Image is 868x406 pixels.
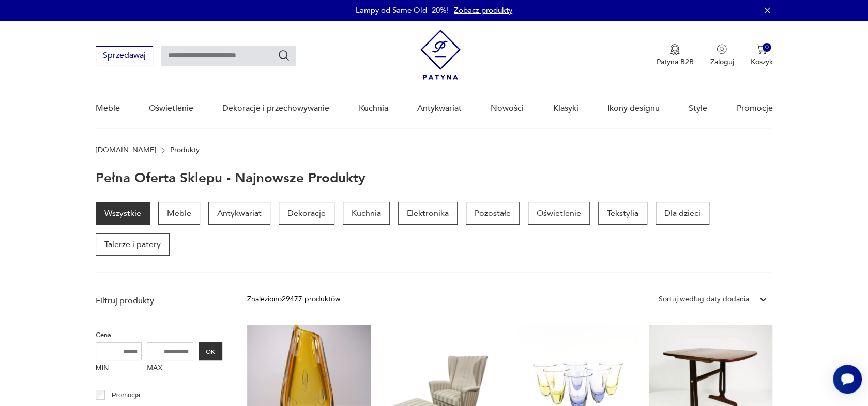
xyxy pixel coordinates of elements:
button: Patyna B2B [656,44,693,67]
a: Klasyki [553,89,578,128]
img: Ikona medalu [669,44,680,55]
a: Ikona medaluPatyna B2B [656,44,693,67]
a: Promocje [736,89,772,128]
a: Ikony designu [607,89,660,128]
p: Cena [96,329,222,341]
a: Wszystkie [96,202,150,225]
iframe: Smartsupp widget button [833,365,862,394]
a: Dekoracje [279,202,334,225]
button: Zaloguj [710,44,734,67]
a: Elektronika [398,202,458,225]
a: Dla dzieci [656,202,709,225]
button: 0Koszyk [750,44,772,67]
p: Zaloguj [710,57,734,67]
h1: Pełna oferta sklepu - najnowsze produkty [96,171,366,185]
a: Antykwariat [417,89,462,128]
a: Talerze i patery [96,233,170,256]
a: Oświetlenie [149,89,193,128]
a: Pozostałe [466,202,520,225]
p: Promocja [112,389,140,401]
label: MIN [96,360,142,377]
a: Zobacz produkty [454,5,512,16]
img: Ikona koszyka [756,44,767,54]
a: Meble [158,202,200,225]
div: Sortuj według daty dodania [658,294,749,305]
a: [DOMAIN_NAME] [96,146,156,154]
p: Koszyk [750,57,772,67]
a: Antykwariat [208,202,270,225]
a: Oświetlenie [528,202,590,225]
label: MAX [147,360,193,377]
button: Szukaj [278,49,290,62]
a: Kuchnia [343,202,390,225]
img: Ikonka użytkownika [717,44,727,54]
button: Sprzedawaj [96,46,153,65]
p: Produkty [170,146,200,154]
div: 0 [763,43,771,52]
p: Patyna B2B [656,57,693,67]
img: Patyna - sklep z meblami i dekoracjami vintage [420,30,461,80]
a: Meble [96,89,120,128]
button: OK [199,342,222,360]
a: Dekoracje i przechowywanie [222,89,329,128]
a: Style [689,89,707,128]
a: Tekstylia [598,202,647,225]
div: Znaleziono 29477 produktów [247,294,340,305]
a: Kuchnia [359,89,388,128]
p: Lampy od Same Old -20%! [356,5,449,16]
a: Sprzedawaj [96,53,153,60]
a: Nowości [491,89,524,128]
p: Filtruj produkty [96,295,222,307]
